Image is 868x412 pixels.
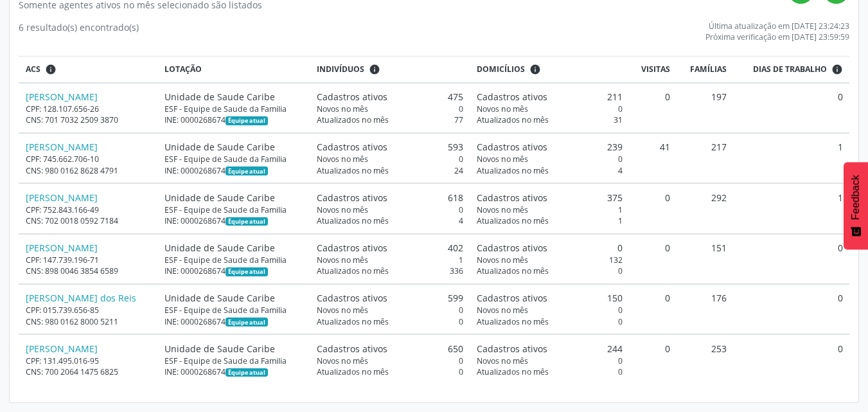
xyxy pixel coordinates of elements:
span: Domicílios [477,64,525,75]
div: 0 [317,355,463,366]
span: Esta é a equipe atual deste Agente [226,267,267,276]
span: Novos no mês [477,103,528,114]
span: Novos no mês [317,355,368,366]
div: 599 [317,291,463,305]
span: Novos no mês [317,255,368,265]
div: 0 [477,154,623,165]
div: 0 [477,305,623,316]
span: Cadastros ativos [477,342,547,355]
td: 0 [629,284,677,334]
td: 0 [629,234,677,284]
div: 593 [317,140,463,154]
div: 132 [477,255,623,265]
div: CPF: 131.495.016-95 [26,355,152,366]
div: 6 resultado(s) encontrado(s) [19,21,139,42]
div: 239 [477,140,623,154]
td: 1 [733,183,849,233]
div: 402 [317,241,463,255]
span: Cadastros ativos [477,90,547,103]
td: 0 [733,83,849,133]
div: Unidade de Saude Caribe [164,191,303,204]
span: Cadastros ativos [477,191,547,204]
div: 0 [317,154,463,165]
div: ESF - Equipe de Saude da Familia [164,103,303,114]
td: 0 [733,234,849,284]
a: [PERSON_NAME] [26,242,98,254]
div: INE: 0000268674 [164,316,303,327]
i: ACSs que estiveram vinculados a uma UBS neste período, mesmo sem produtividade. [45,64,57,75]
span: Novos no mês [477,154,528,165]
span: Cadastros ativos [317,291,387,305]
span: Esta é a equipe atual deste Agente [226,217,267,226]
span: Atualizados no mês [477,316,549,327]
div: INE: 0000268674 [164,366,303,377]
span: Atualizados no mês [477,215,549,226]
div: 4 [477,165,623,176]
span: Atualizados no mês [317,165,389,176]
span: Atualizados no mês [317,114,389,125]
div: 0 [317,103,463,114]
span: Dias de trabalho [753,64,827,75]
div: CNS: 700 2064 1475 6825 [26,366,152,377]
i: Dias em que o(a) ACS fez pelo menos uma visita, ou ficha de cadastro individual ou cadastro domic... [831,64,843,75]
div: INE: 0000268674 [164,265,303,276]
div: 1 [317,255,463,265]
td: 1 [733,133,849,183]
span: Novos no mês [477,255,528,265]
span: Novos no mês [477,355,528,366]
div: Unidade de Saude Caribe [164,90,303,103]
div: 211 [477,90,623,103]
td: 151 [677,234,733,284]
span: Esta é a equipe atual deste Agente [226,318,267,327]
div: Unidade de Saude Caribe [164,241,303,255]
span: Novos no mês [477,305,528,316]
div: 0 [317,366,463,377]
div: CPF: 128.107.656-26 [26,103,152,114]
span: Atualizados no mês [317,366,389,377]
span: Cadastros ativos [317,140,387,154]
td: 41 [629,133,677,183]
a: [PERSON_NAME] [26,343,98,355]
div: ESF - Equipe de Saude da Familia [164,255,303,265]
div: CNS: 701 7032 2509 3870 [26,114,152,125]
div: 618 [317,191,463,204]
i: <div class="text-left"> <div> <strong>Cadastros ativos:</strong> Cadastros que estão vinculados a... [529,64,541,75]
div: CNS: 702 0018 0592 7184 [26,215,152,226]
th: Famílias [677,57,733,83]
td: 0 [733,334,849,384]
span: Atualizados no mês [317,316,389,327]
div: 244 [477,342,623,355]
div: 375 [477,191,623,204]
span: Cadastros ativos [477,241,547,255]
span: Atualizados no mês [317,265,389,276]
div: 0 [477,241,623,255]
span: Cadastros ativos [317,241,387,255]
a: [PERSON_NAME] [26,141,98,153]
div: ESF - Equipe de Saude da Familia [164,305,303,316]
span: Atualizados no mês [477,265,549,276]
span: Cadastros ativos [317,90,387,103]
div: 0 [477,366,623,377]
div: INE: 0000268674 [164,165,303,176]
span: Novos no mês [477,204,528,215]
td: 0 [629,334,677,384]
div: 0 [477,103,623,114]
div: 0 [477,265,623,276]
div: INE: 0000268674 [164,215,303,226]
span: Indivíduos [317,64,364,75]
span: Atualizados no mês [477,114,549,125]
a: [PERSON_NAME] [26,192,98,204]
div: CNS: 980 0162 8628 4791 [26,165,152,176]
span: Atualizados no mês [317,215,389,226]
div: ESF - Equipe de Saude da Familia [164,204,303,215]
span: Novos no mês [317,103,368,114]
div: 0 [477,355,623,366]
td: 253 [677,334,733,384]
span: Cadastros ativos [317,342,387,355]
span: Novos no mês [317,305,368,316]
div: Última atualização em [DATE] 23:24:23 [705,21,849,31]
div: 77 [317,114,463,125]
span: Esta é a equipe atual deste Agente [226,166,267,175]
div: INE: 0000268674 [164,114,303,125]
td: 176 [677,284,733,334]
